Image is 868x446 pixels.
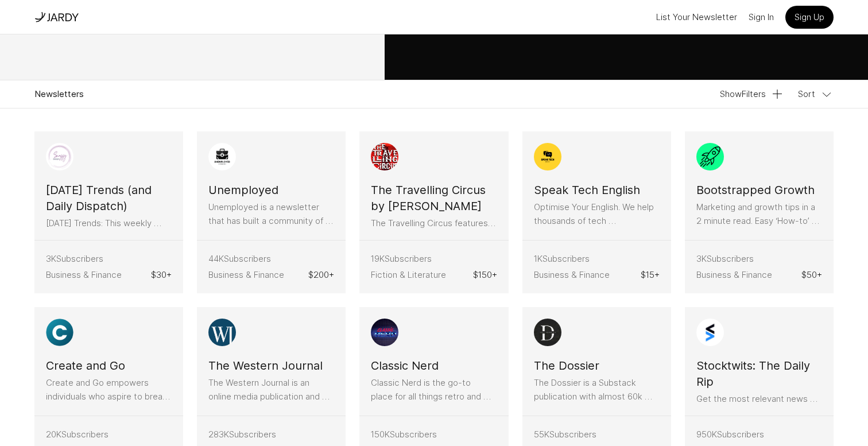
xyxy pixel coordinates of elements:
span: 283K Subscribers [208,428,276,441]
img: The Western Journal logo [208,319,236,346]
span: 3K Subscribers [46,252,103,266]
a: Sign In [749,8,774,26]
p: Marketing and growth tips in a 2 minute read. Easy ‘How-to’ guides, examples and time saving tool... [696,200,822,228]
span: 1K Subscribers [534,252,590,266]
p: Get the most relevant news and insights every day, so you can keep up with the markets and stay a... [696,392,822,406]
span: 150K Subscribers [371,428,437,441]
span: $ 15 + [641,268,660,282]
span: $ 150 + [473,268,497,282]
img: Stocktwits: The Daily Rip logo [696,319,724,346]
p: The Travelling Circus features serial fiction by multi-award-winning, best-selling author [PERSON... [371,216,497,230]
span: Business & Finance [696,268,772,282]
p: The Dossier is a Substack publication with almost 60k free subscribers. We talk about news and po... [534,376,660,404]
p: The Western Journal is an online media publication and streaming service that creates educating, ... [208,376,334,404]
h3: The Dossier [534,358,599,374]
button: Bootstrapped Growth logo Bootstrapped Growth Marketing and growth tips in a 2 minute read. Easy ‘... [685,131,834,293]
h3: The Travelling Circus by [PERSON_NAME] [371,182,497,214]
img: Classic Nerd logo [371,319,398,346]
img: The Dossier logo [534,319,561,346]
button: Sort [798,87,834,101]
button: Unemployed logo Unemployed Unemployed is a newsletter that has built a community of students and ... [197,131,346,293]
a: Sign Up [785,6,834,29]
span: 20K Subscribers [46,428,108,441]
button: Speak Tech English logo Speak Tech English Optimise Your English. We help thousands of tech profe... [522,131,671,293]
p: [DATE] Trends: This weekly email is the one readers make time for. It delivers early product tren... [46,216,172,230]
h3: Stocktwits: The Daily Rip [696,358,822,390]
span: 950K Subscribers [696,428,764,441]
span: 44K Subscribers [208,252,271,266]
img: Bootstrapped Growth logo [696,143,724,170]
button: List Your Newsletter [656,8,737,26]
img: Create and Go logo [46,319,73,346]
img: tatem logo [46,11,79,24]
h3: Classic Nerd [371,358,439,374]
img: Unemployed logo [208,143,236,170]
span: 3K Subscribers [696,252,754,266]
p: Newsletters [34,87,84,101]
span: $ 200 + [308,268,334,282]
p: Classic Nerd is the go-to place for all things retro and trivia. It engages a large daily audienc... [371,376,497,404]
p: Optimise Your English. We help thousands of tech professionals build a modern business vocabulary... [534,200,660,228]
span: 55K Subscribers [534,428,596,441]
img: The Travelling Circus by Mark Watson logo [371,143,398,170]
span: $ 50 + [801,268,822,282]
h3: The Western Journal [208,358,323,374]
button: Tuesday Trends (and Daily Dispatch) logo [DATE] Trends (and Daily Dispatch) [DATE] Trends: This w... [34,131,183,293]
h3: Speak Tech English [534,182,640,198]
button: The Travelling Circus by Mark Watson logo The Travelling Circus by [PERSON_NAME] The Travelling C... [359,131,508,293]
p: Create and Go empowers individuals who aspire to break free from the traditional 9-5 grind and em... [46,376,172,404]
span: Fiction & Literature [371,268,446,282]
h3: Create and Go [46,358,125,374]
span: 19K Subscribers [371,252,432,266]
h3: Unemployed [208,182,278,198]
span: Business & Finance [534,268,610,282]
img: Speak Tech English logo [534,143,561,170]
span: $ 30 + [151,268,172,282]
span: Business & Finance [208,268,284,282]
button: ShowFilters [720,87,784,101]
p: Unemployed is a newsletter that has built a community of students and new grads who receive the b... [208,200,334,228]
span: Business & Finance [46,268,122,282]
h3: Bootstrapped Growth [696,182,815,198]
img: Tuesday Trends (and Daily Dispatch) logo [46,143,73,170]
h3: [DATE] Trends (and Daily Dispatch) [46,182,172,214]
